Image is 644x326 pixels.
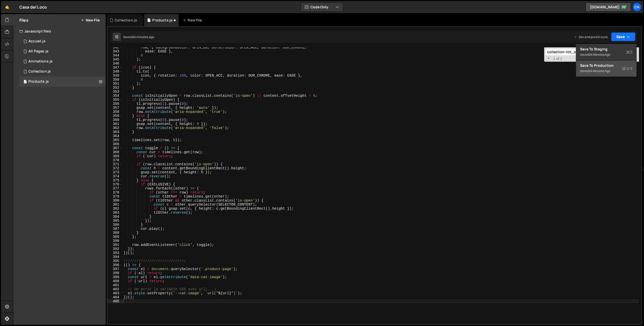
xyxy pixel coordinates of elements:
[19,56,106,67] div: 16791/46000.js
[108,203,123,207] div: 381
[108,283,123,287] div: 401
[108,98,123,102] div: 355
[108,57,123,61] div: 345
[108,110,123,114] div: 358
[576,44,636,60] button: Save to StagingS Saved24 minutes ago
[108,186,123,190] div: 377
[108,207,123,211] div: 382
[81,18,100,22] button: New File
[108,287,123,291] div: 402
[108,118,123,122] div: 360
[580,47,632,52] div: Save to Staging
[28,39,46,44] div: Accueil.js
[589,52,610,57] div: 24 minutes ago
[152,18,173,23] div: Products.js
[108,231,123,235] div: 388
[108,263,123,267] div: 396
[108,182,123,186] div: 376
[108,45,123,49] div: 342
[580,63,632,68] div: Save to Production
[586,3,631,12] a: [DOMAIN_NAME]
[19,77,106,87] div: 16791/46302.js
[108,194,123,199] div: 379
[24,80,27,84] span: 1
[108,271,123,275] div: 398
[108,251,123,255] div: 393
[108,267,123,271] div: 397
[108,142,123,146] div: 366
[108,190,123,194] div: 378
[626,50,632,55] span: S
[108,215,123,219] div: 384
[108,70,123,74] div: 348
[108,146,123,150] div: 367
[108,134,123,138] div: 364
[28,79,49,84] div: Products.js
[108,102,123,106] div: 356
[301,3,343,12] button: Code Only
[611,32,635,41] button: Save
[108,174,123,178] div: 374
[108,154,123,158] div: 369
[108,219,123,223] div: 385
[108,295,123,299] div: 404
[108,53,123,57] div: 344
[589,69,610,73] div: 24 minutes ago
[108,178,123,182] div: 375
[545,48,609,56] input: Search for
[622,66,632,71] span: S
[546,56,551,61] span: Toggle Replace mode
[108,150,123,154] div: 368
[108,158,123,162] div: 370
[108,299,123,303] div: 405
[108,61,123,66] div: 346
[108,122,123,126] div: 361
[580,52,632,58] div: Saved
[108,235,123,239] div: 389
[108,86,123,90] div: 352
[108,211,123,215] div: 383
[108,114,123,118] div: 359
[28,49,49,54] div: All Pages.js
[108,279,123,283] div: 400
[19,46,106,56] div: 16791/45882.js
[108,170,123,174] div: 373
[13,26,106,36] div: Javascript files
[108,243,123,247] div: 391
[28,69,51,74] div: Collection.js
[123,35,154,39] div: Saved
[576,60,636,77] button: Save to ProductionS Saved24 minutes ago
[19,36,106,46] div: 16791/45941.js
[1,1,13,13] a: 🤙
[108,227,123,231] div: 387
[108,74,123,78] div: 349
[108,166,123,170] div: 372
[132,35,154,39] div: 24 minutes ago
[108,138,123,142] div: 365
[108,82,123,86] div: 351
[19,17,28,23] h2: Files
[574,35,608,39] div: Dev and prod in sync
[108,162,123,166] div: 371
[632,3,641,12] a: Ca
[108,106,123,110] div: 357
[108,130,123,134] div: 363
[108,275,123,279] div: 399
[28,59,53,64] div: Animations.js
[19,4,47,10] div: Casa del Loco
[108,78,123,82] div: 350
[19,67,106,77] div: 16791/46116.js
[108,239,123,243] div: 390
[108,94,123,98] div: 354
[551,57,564,61] span: 1 of 2
[108,49,123,53] div: 343
[108,247,123,251] div: 392
[108,66,123,70] div: 347
[108,259,123,263] div: 395
[183,18,204,23] div: New File
[108,90,123,94] div: 353
[115,18,137,23] div: Collection.js
[580,68,632,74] div: Saved
[108,199,123,203] div: 380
